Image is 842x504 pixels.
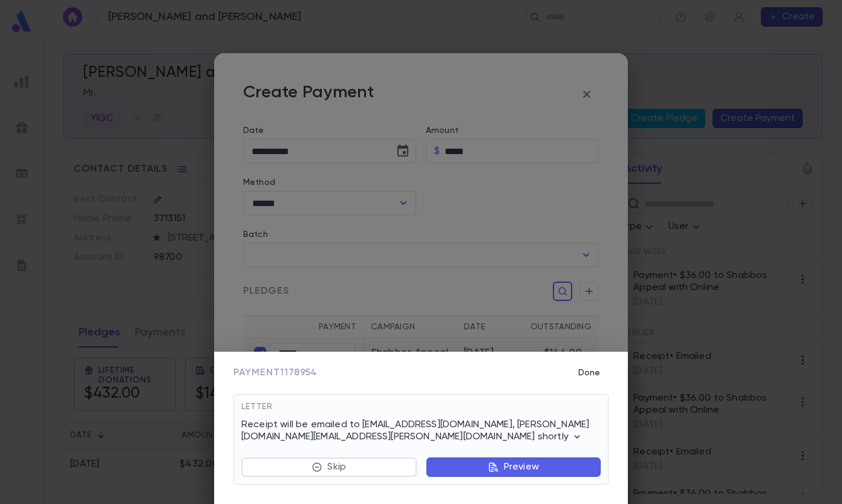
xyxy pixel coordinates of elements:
[570,361,609,384] button: Done
[233,367,318,379] span: Payment 1178954
[241,457,417,477] button: Skip
[327,461,346,473] p: Skip
[241,419,601,443] p: Receipt will be emailed to [EMAIL_ADDRESS][DOMAIN_NAME], [PERSON_NAME][DOMAIN_NAME][EMAIL_ADDRESS...
[504,461,539,473] p: Preview
[426,457,601,477] button: Preview
[241,402,601,419] div: Letter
